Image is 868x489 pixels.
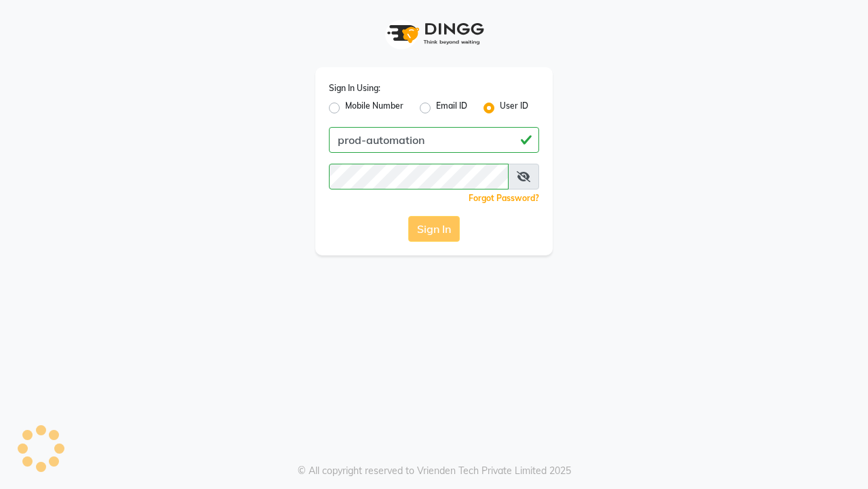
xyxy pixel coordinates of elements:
[329,164,509,189] input: Username
[469,193,539,203] a: Forgot Password?
[500,100,528,116] label: User ID
[380,14,488,54] img: logo1.svg
[329,82,380,94] label: Sign In Using:
[345,100,403,116] label: Mobile Number
[329,127,539,153] input: Username
[436,100,467,116] label: Email ID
